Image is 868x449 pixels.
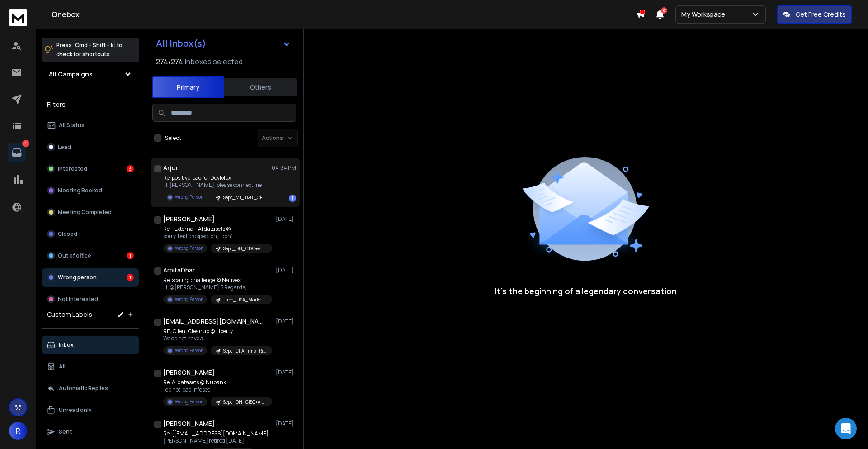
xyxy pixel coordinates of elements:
p: I do not lead Infosec [163,386,272,393]
p: Re: positive lead for Devlofox [163,174,272,182]
p: Hi [PERSON_NAME], please connect me [163,182,272,189]
p: [DATE] [276,369,296,376]
button: Others [224,77,297,97]
span: Cmd + Shift + k [74,40,115,50]
p: Unread only [59,406,92,414]
button: Lead [42,138,139,156]
h1: All Inbox(s) [156,39,206,48]
p: Wrong Person [175,296,203,303]
h1: [PERSON_NAME] [163,215,215,224]
button: Wrong person1 [42,268,139,287]
p: It’s the beginning of a legendary conversation [495,285,677,297]
button: Interested3 [42,160,139,178]
p: 4 [22,140,29,147]
span: 6 [661,7,667,14]
button: Primary [152,76,224,98]
p: Sept_CPAFirms_RishExp [223,348,267,354]
button: Not Interested [42,290,139,308]
button: Closed [42,225,139,243]
p: Inbox [59,341,74,349]
div: 3 [127,165,134,172]
p: Re: AI datasets @ Nubank [163,379,272,386]
p: Get Free Credits [796,10,846,19]
p: Meeting Booked [58,187,102,194]
p: Wrong person [58,274,97,281]
p: Re: scaling challenge @ Nativex [163,277,272,284]
p: Wrong Person [175,347,203,354]
p: Interested [58,165,87,172]
p: June_USA_Marketingniche_20+_Growth [223,296,267,303]
label: Select [165,134,181,142]
p: Sent [59,428,72,435]
p: HI @[PERSON_NAME] B Regards, [163,284,272,291]
button: Get Free Credits [777,5,852,24]
p: [DATE] [276,267,296,274]
p: Wrong Person [175,245,203,252]
button: Out of office1 [42,247,139,265]
p: We do not have a [163,335,272,342]
p: Re: [External] AI datasets @ [163,225,272,233]
button: R [9,422,27,440]
h1: All Campaigns [49,70,93,79]
p: [DATE] [276,420,296,427]
h3: Custom Labels [47,310,92,319]
button: All [42,358,139,376]
h1: [EMAIL_ADDRESS][DOMAIN_NAME] [163,317,263,326]
p: Not Interested [58,296,98,303]
span: 274 / 274 [156,56,183,67]
button: Automatic Replies [42,379,139,397]
p: Sept_DN_CISO+AI_Worldwide [223,399,267,406]
p: Closed [58,230,77,238]
button: Sent [42,423,139,441]
p: Wrong Person [175,194,203,201]
p: sorry, bad prospection, l don't [163,233,272,240]
div: 1 [127,274,134,281]
div: Open Intercom Messenger [835,418,857,439]
p: Re: [[EMAIL_ADDRESS][DOMAIN_NAME]] CMMS @ Las [163,430,272,437]
img: logo [9,9,27,26]
p: Lead [58,143,71,151]
p: My Workspace [681,10,729,19]
h1: Onebox [52,9,636,20]
button: All Inbox(s) [149,34,298,53]
p: Wrong Person [175,398,203,405]
button: All Campaigns [42,65,139,83]
h1: ArpitaDhar [163,266,195,275]
h3: Inboxes selected [185,56,243,67]
p: Meeting Completed [58,209,112,216]
p: RE: Client Cleanup @ Liberty [163,328,272,335]
div: 1 [127,252,134,259]
button: Meeting Booked [42,182,139,200]
p: Sept_DN_CISO+AI_Worldwide [223,245,267,252]
h3: Filters [42,98,139,111]
p: Automatic Replies [59,385,108,392]
h1: [PERSON_NAME] [163,368,215,377]
button: Inbox [42,336,139,354]
p: [DATE] [276,318,296,325]
p: Sept_MI_ B2B _CEO_Clay [223,194,267,201]
p: All [59,363,66,370]
p: Press to check for shortcuts. [56,41,123,59]
button: Meeting Completed [42,203,139,221]
button: Unread only [42,401,139,419]
p: 04:34 PM [272,164,296,172]
h1: [PERSON_NAME] [163,419,215,428]
button: All Status [42,116,139,134]
p: [PERSON_NAME] retired [DATE]. [163,437,272,444]
p: All Status [59,122,85,129]
a: 4 [8,143,26,162]
p: [DATE] [276,215,296,223]
h1: Arjun [163,163,180,172]
p: Out of office [58,252,91,259]
div: 1 [289,195,296,202]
